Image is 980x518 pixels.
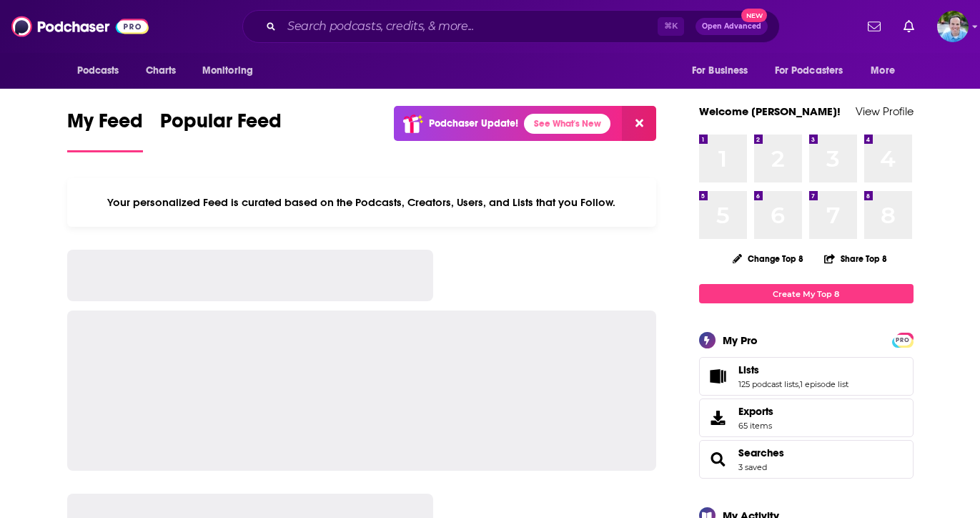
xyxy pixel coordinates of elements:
[160,109,282,142] span: Popular Feed
[738,379,798,389] a: 125 podcast lists
[738,405,773,418] span: Exports
[11,13,149,40] img: Podchaser - Follow, Share and Rate Podcasts
[861,57,913,84] button: open menu
[704,408,733,428] span: Exports
[242,10,780,43] div: Search podcasts, credits, & more...
[704,449,733,469] a: Searches
[937,11,969,42] span: Logged in as johnnemo
[738,446,784,459] a: Searches
[800,379,848,389] a: 1 episode list
[738,363,848,376] a: Lists
[724,250,813,268] button: Change Top 8
[682,57,766,84] button: open menu
[67,109,143,142] span: My Feed
[77,61,119,81] span: Podcasts
[699,284,914,303] a: Create My Top 8
[692,61,748,81] span: For Business
[699,399,914,437] a: Exports
[282,15,658,38] input: Search podcasts, credits, & more...
[871,61,895,81] span: More
[798,379,800,389] span: ,
[775,61,843,81] span: For Podcasters
[937,11,969,42] button: Show profile menu
[738,363,759,376] span: Lists
[741,9,767,22] span: New
[137,57,185,84] a: Charts
[699,357,914,396] span: Lists
[738,421,773,431] span: 65 items
[894,335,911,346] span: PRO
[429,117,518,129] p: Podchaser Update!
[738,462,767,472] a: 3 saved
[766,57,864,84] button: open menu
[658,17,684,36] span: ⌘ K
[524,114,610,134] a: See What's New
[702,23,761,30] span: Open Advanced
[192,57,272,84] button: open menu
[67,178,657,227] div: Your personalized Feed is curated based on the Podcasts, Creators, Users, and Lists that you Follow.
[723,333,758,347] div: My Pro
[202,61,253,81] span: Monitoring
[704,366,733,386] a: Lists
[823,245,888,273] button: Share Top 8
[898,14,920,39] a: Show notifications dropdown
[862,14,886,39] a: Show notifications dropdown
[146,61,177,81] span: Charts
[696,18,768,35] button: Open AdvancedNew
[67,57,138,84] button: open menu
[856,104,914,118] a: View Profile
[894,334,911,345] a: PRO
[67,109,143,152] a: My Feed
[937,11,969,42] img: User Profile
[699,440,914,479] span: Searches
[699,104,841,118] a: Welcome [PERSON_NAME]!
[160,109,282,152] a: Popular Feed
